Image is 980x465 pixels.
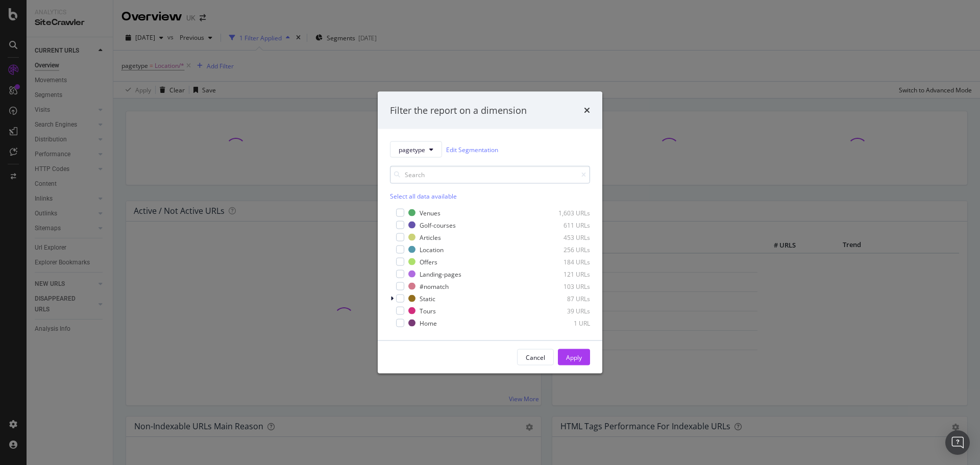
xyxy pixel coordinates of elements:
div: 87 URLs [540,294,590,303]
div: Open Intercom Messenger [945,430,970,455]
button: Apply [558,349,590,365]
div: Offers [420,257,437,266]
div: 256 URLs [540,245,590,254]
div: 1 URL [540,319,590,327]
div: 184 URLs [540,257,590,266]
button: pagetype [390,141,442,158]
div: Articles [420,233,441,241]
div: 121 URLs [540,270,590,278]
div: 39 URLs [540,306,590,315]
div: #nomatch [420,282,449,290]
input: Search [390,166,590,184]
div: Cancel [526,353,545,361]
div: Location [420,245,444,254]
div: times [584,104,590,117]
div: 611 URLs [540,221,590,229]
a: Edit Segmentation [446,144,498,155]
div: Filter the report on a dimension [390,104,527,117]
div: 1,603 URLs [540,208,590,217]
div: Select all data available [390,192,590,201]
div: 453 URLs [540,233,590,241]
div: Venues [420,208,440,217]
div: 103 URLs [540,282,590,290]
div: Static [420,294,435,303]
div: Apply [566,353,582,361]
div: Landing-pages [420,270,461,278]
div: Tours [420,306,436,315]
div: modal [378,91,602,374]
span: pagetype [399,145,425,154]
div: Home [420,319,437,327]
div: Golf-courses [420,221,456,229]
button: Cancel [517,349,554,365]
